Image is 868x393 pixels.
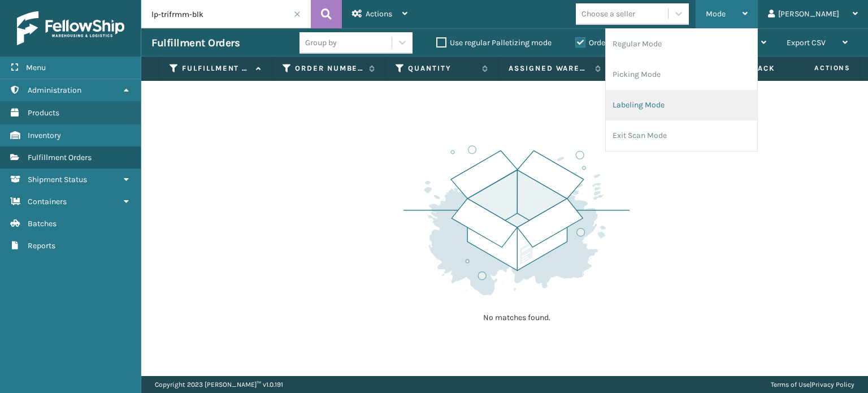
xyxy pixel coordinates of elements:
a: Privacy Policy [811,381,854,388]
li: Labeling Mode [606,90,757,120]
label: Assigned Warehouse [509,63,589,74]
label: Order Number [295,63,363,74]
h3: Fulfillment Orders [151,36,240,50]
label: Quantity [408,63,476,74]
li: Picking Mode [606,59,757,90]
label: Use regular Palletizing mode [436,38,552,47]
span: Actions [779,59,857,77]
a: Terms of Use [771,381,810,388]
span: Mode [706,9,726,19]
span: Export CSV [787,38,826,47]
img: logo [17,11,124,45]
div: Choose a seller [581,8,635,20]
span: Containers [28,197,67,206]
li: Regular Mode [606,29,757,59]
li: Exit Scan Mode [606,120,757,151]
span: Shipment Status [28,175,87,184]
span: Batches [28,219,57,228]
span: Products [28,108,59,118]
label: Fulfillment Order Id [182,63,250,74]
span: Fulfillment Orders [28,153,92,162]
span: Inventory [28,131,61,140]
div: | [771,376,854,393]
span: Actions [366,9,392,19]
span: Menu [26,63,46,72]
span: Reports [28,241,55,251]
label: Orders to be shipped [DATE] [575,38,685,47]
p: Copyright 2023 [PERSON_NAME]™ v 1.0.191 [155,376,283,393]
div: Group by [305,37,337,49]
span: Administration [28,85,81,95]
